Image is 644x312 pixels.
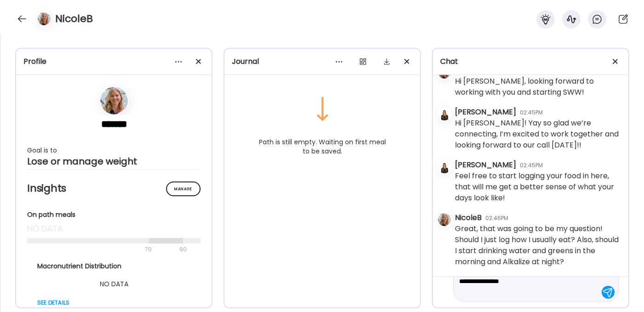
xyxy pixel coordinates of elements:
[249,134,396,159] div: Path is still empty. Waiting on first meal to be saved.
[455,118,621,151] div: Hi [PERSON_NAME]! Yay so glad we’re connecting, I’m excited to work together and looking forward ...
[55,11,93,26] h4: NicoleB
[27,182,201,195] h2: Insights
[23,56,204,67] div: Profile
[166,182,201,196] div: Manage
[520,108,543,117] div: 02:45PM
[455,170,621,204] div: Feel free to start logging your food in here, that will me get a better sense of what your days l...
[438,108,451,120] img: avatars%2Fkjfl9jNWPhc7eEuw3FeZ2kxtUMH3
[455,212,482,223] div: NicoleB
[27,156,201,167] div: Lose or manage weight
[27,145,201,156] div: Goal is to
[37,278,191,289] div: NO DATA
[27,210,201,220] div: On path meals
[455,76,621,98] div: Hi [PERSON_NAME], looking forward to working with you and starting SWW!
[438,160,451,173] img: avatars%2Fkjfl9jNWPhc7eEuw3FeZ2kxtUMH3
[455,159,516,170] div: [PERSON_NAME]
[455,223,621,267] div: Great, that was going to be my question! Should I just log how I usually eat? Also, should I star...
[38,12,51,25] img: avatars%2FkkLrUY8seuY0oYXoW3rrIxSZDCE3
[440,56,621,67] div: Chat
[232,56,413,67] div: Journal
[438,213,451,226] img: avatars%2FkkLrUY8seuY0oYXoW3rrIxSZDCE3
[178,244,188,255] div: 90
[100,87,128,114] img: avatars%2FkkLrUY8seuY0oYXoW3rrIxSZDCE3
[520,161,543,170] div: 02:45PM
[37,261,191,271] div: Macronutrient Distribution
[455,107,516,118] div: [PERSON_NAME]
[27,244,177,255] div: 70
[485,214,508,222] div: 02:46PM
[27,223,201,234] div: no data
